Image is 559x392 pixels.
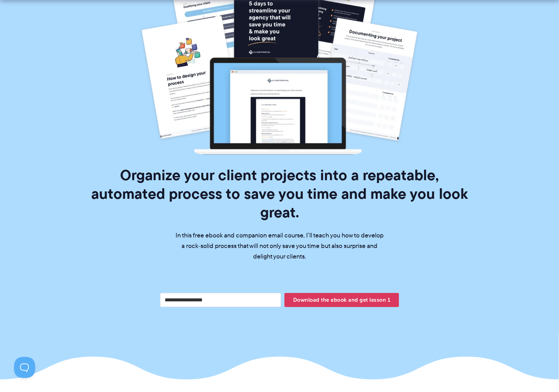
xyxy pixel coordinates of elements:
span: Download the ebook and get lesson 1 [284,294,399,306]
input: Your email address [160,293,281,307]
button: Download the ebook and get lesson 1 [284,293,399,307]
h1: Organize your client projects into a repeatable, automated process to save you time and make you ... [83,166,477,222]
p: In this free ebook and companion email course, I’ll teach you how to develop a rock-solid process... [174,230,385,262]
iframe: Toggle Customer Support [14,357,35,378]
